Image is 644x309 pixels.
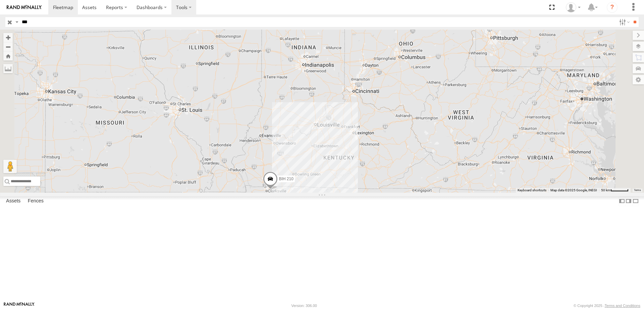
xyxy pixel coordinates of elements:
[633,75,644,84] label: Map Settings
[3,160,17,173] button: Drag Pegman onto the map to open Street View
[3,64,13,73] label: Measure
[619,196,625,206] label: Dock Summary Table to the Left
[634,189,641,192] a: Terms (opens in new tab)
[3,42,13,51] button: Zoom out
[14,17,19,27] label: Search Query
[563,2,583,12] div: Nele .
[279,177,293,181] span: BIH 210
[7,5,42,10] img: rand-logo.svg
[3,196,24,206] label: Assets
[616,17,631,27] label: Search Filter Options
[3,51,13,61] button: Zoom Home
[574,304,640,308] div: © Copyright 2025 -
[4,302,35,309] a: Visit our Website
[518,188,546,193] button: Keyboard shortcuts
[3,33,13,42] button: Zoom in
[605,304,640,308] a: Terms and Conditions
[599,188,631,193] button: Map Scale: 50 km per 50 pixels
[291,304,317,308] div: Version: 306.00
[550,188,597,192] span: Map data ©2025 Google, INEGI
[632,196,639,206] label: Hide Summary Table
[601,188,610,192] span: 50 km
[625,196,632,206] label: Dock Summary Table to the Right
[24,196,47,206] label: Fences
[607,2,618,13] i: ?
